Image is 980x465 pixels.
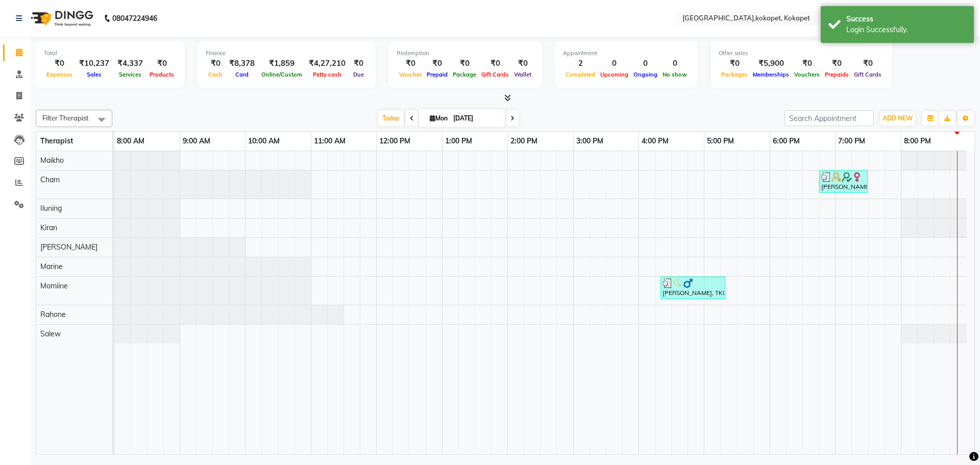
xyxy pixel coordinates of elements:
[206,58,225,69] div: ₹0
[75,58,113,69] div: ₹10,237
[42,114,89,122] span: Filter Therapist
[305,58,350,69] div: ₹4,27,210
[40,204,62,213] span: Iluning
[40,242,97,252] span: [PERSON_NAME]
[424,71,450,78] span: Prepaid
[206,49,367,58] div: Finance
[44,71,75,78] span: Expenses
[479,71,511,78] span: Gift Cards
[40,329,61,338] span: Salew
[225,58,259,69] div: ₹8,378
[40,310,66,319] span: Rahone
[44,49,177,58] div: Total
[450,58,479,69] div: ₹0
[785,110,874,126] input: Search Appointment
[26,4,96,33] img: logo
[147,71,177,78] span: Products
[846,14,966,25] div: Success
[427,114,450,122] span: Mon
[851,58,884,69] div: ₹0
[443,134,475,149] a: 1:00 PM
[719,49,884,58] div: Other sales
[901,134,934,149] a: 8:00 PM
[820,172,867,191] div: [PERSON_NAME], TK02, 06:45 PM-07:30 PM, Pain Therapy 45min (₹2250)
[310,71,344,78] span: Petty cash
[508,134,540,149] a: 2:00 PM
[822,71,851,78] span: Prepaids
[378,110,404,126] span: Today
[770,134,802,149] a: 6:00 PM
[719,71,750,78] span: Packages
[114,134,147,149] a: 8:00 AM
[206,71,225,78] span: Cash
[880,111,915,126] button: ADD NEW
[424,58,450,69] div: ₹0
[631,58,660,69] div: 0
[40,281,68,290] span: Momiine
[719,58,750,69] div: ₹0
[851,71,884,78] span: Gift Cards
[598,58,631,69] div: 0
[44,58,75,69] div: ₹0
[563,58,598,69] div: 2
[40,136,73,145] span: Therapist
[883,114,913,122] span: ADD NEW
[639,134,671,149] a: 4:00 PM
[661,278,724,298] div: [PERSON_NAME], TK01, 04:20 PM-05:20 PM, Back Reflexology 30min (₹1500),Neck Reflexology 30min (₹1...
[704,134,737,149] a: 5:00 PM
[350,58,367,69] div: ₹0
[259,58,305,69] div: ₹1,859
[479,58,511,69] div: ₹0
[84,71,104,78] span: Sales
[40,156,64,165] span: Maikho
[147,58,177,69] div: ₹0
[660,71,690,78] span: No show
[836,134,868,149] a: 7:00 PM
[351,71,366,78] span: Due
[792,58,822,69] div: ₹0
[397,58,424,69] div: ₹0
[40,175,60,184] span: Cham
[792,71,822,78] span: Vouchers
[397,49,534,58] div: Redemption
[750,58,792,69] div: ₹5,900
[598,71,631,78] span: Upcoming
[311,134,348,149] a: 11:00 AM
[112,4,157,33] b: 08047224946
[259,71,305,78] span: Online/Custom
[846,25,966,35] div: Login Successfully.
[660,58,690,69] div: 0
[113,58,147,69] div: ₹4,337
[563,71,598,78] span: Completed
[40,262,63,271] span: Marine
[233,71,251,78] span: Card
[511,71,534,78] span: Wallet
[377,134,413,149] a: 12:00 PM
[397,71,424,78] span: Voucher
[180,134,213,149] a: 9:00 AM
[246,134,282,149] a: 10:00 AM
[116,71,144,78] span: Services
[450,111,501,126] input: 2025-09-01
[511,58,534,69] div: ₹0
[631,71,660,78] span: Ongoing
[750,71,792,78] span: Memberships
[563,49,690,58] div: Appointment
[40,223,57,232] span: Kiran
[574,134,606,149] a: 3:00 PM
[450,71,479,78] span: Package
[822,58,851,69] div: ₹0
